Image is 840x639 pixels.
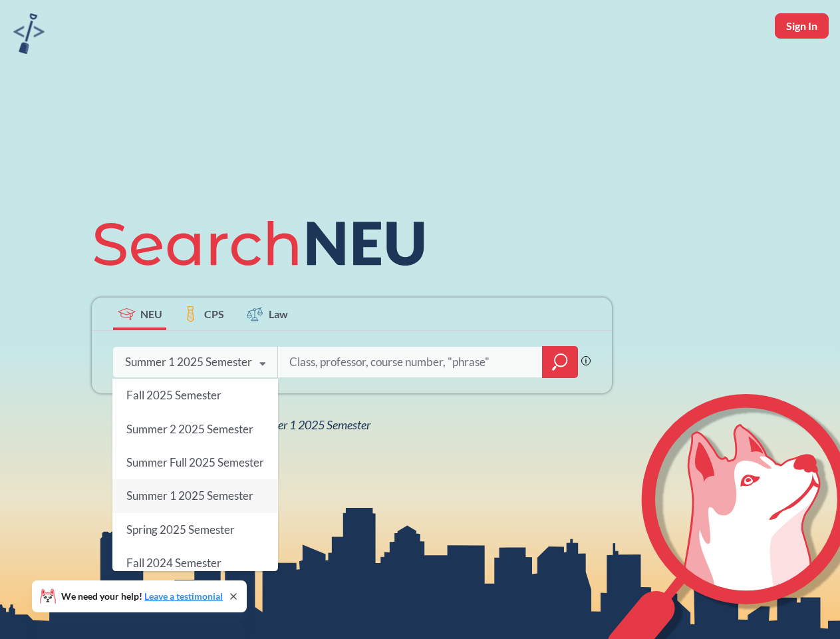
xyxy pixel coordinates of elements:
input: Class, professor, course number, "phrase" [288,348,533,376]
span: Spring 2025 Semester [126,523,235,536]
span: Summer 1 2025 Semester [126,489,253,503]
span: NEU Summer 1 2025 Semester [222,417,370,432]
span: Summer Full 2025 Semester [126,455,264,469]
img: sandbox logo [13,13,45,54]
span: CPS [204,306,224,321]
span: We need your help! [61,592,223,601]
div: Summer 1 2025 Semester [125,355,252,369]
a: sandbox logo [13,13,45,58]
div: magnifying glass [542,346,578,378]
span: Fall 2024 Semester [126,556,221,570]
span: Fall 2025 Semester [126,388,221,402]
span: Law [269,306,288,321]
span: NEU [140,306,162,321]
svg: magnifying glass [552,353,568,371]
span: Summer 2 2025 Semester [126,422,253,436]
button: Sign In [775,13,829,39]
a: Leave a testimonial [144,590,223,602]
